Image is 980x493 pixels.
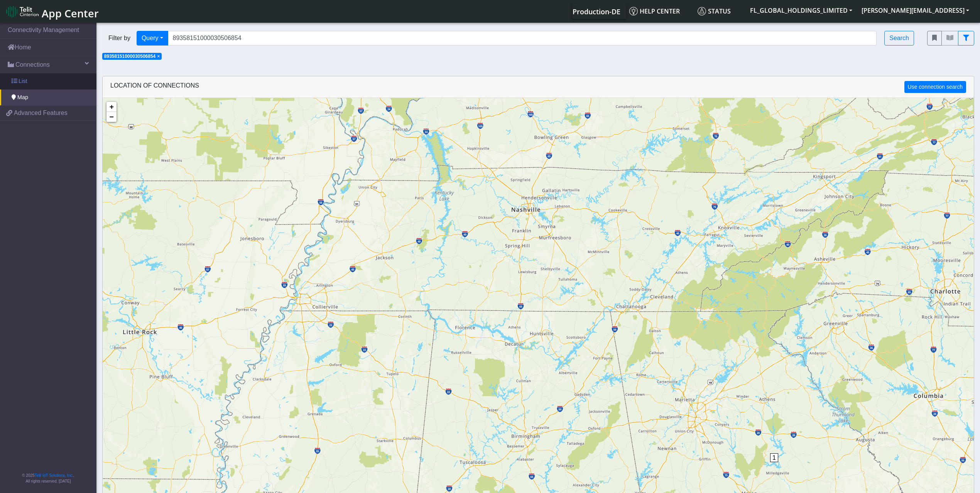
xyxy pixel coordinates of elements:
[42,6,99,20] span: App Center
[157,54,160,59] span: ×
[106,112,117,122] a: Zoom out
[629,7,638,15] img: knowledge.svg
[168,31,877,46] input: Search...
[35,473,73,478] a: Telit IoT Solutions, Inc.
[102,34,137,43] span: Filter by
[19,77,27,86] span: List
[770,453,778,476] div: 1
[770,453,778,462] span: 1
[884,31,914,46] button: Search
[6,3,98,20] a: App Center
[694,3,745,19] a: Status
[157,54,160,59] button: Close
[698,7,706,15] img: status.svg
[857,3,974,17] button: [PERSON_NAME][EMAIL_ADDRESS]
[14,108,68,118] span: Advanced Features
[137,31,168,46] button: Query
[745,3,857,17] button: FL_GLOBAL_HOLDINGS_LIMITED
[629,7,680,15] span: Help center
[904,81,966,93] button: Use connection search
[927,31,974,46] div: fitlers menu
[6,5,39,18] img: logo-telit-cinterion-gw-new.png
[626,3,694,19] a: Help center
[572,3,620,19] a: Your current platform instance
[106,102,117,112] a: Zoom in
[17,93,28,102] span: Map
[698,7,731,15] span: Status
[573,7,620,16] span: Production-DE
[104,54,155,59] span: 89358151000030506854
[15,60,50,69] span: Connections
[103,76,974,98] div: LOCATION OF CONNECTIONS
